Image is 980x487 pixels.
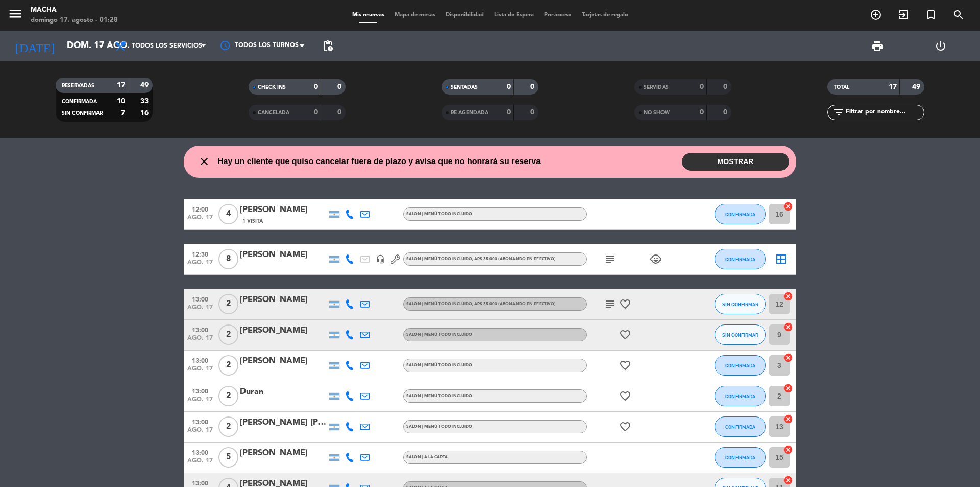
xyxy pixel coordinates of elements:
[198,155,210,168] i: close
[715,416,766,437] button: CONFIRMADA
[715,294,766,314] button: SIN CONFIRMAR
[187,323,213,335] span: 13:00
[187,214,213,226] span: ago. 17
[909,31,972,61] div: LOG OUT
[117,98,125,105] strong: 10
[218,249,238,269] span: 8
[187,259,213,271] span: ago. 17
[871,40,884,52] span: print
[8,6,23,25] button: menu
[240,416,327,429] div: [PERSON_NAME] [PERSON_NAME]
[723,109,729,116] strong: 0
[619,329,631,341] i: favorite_border
[577,12,633,18] span: Tarjetas de regalo
[722,332,758,338] span: SIN CONFIRMAR
[783,322,793,332] i: cancel
[187,415,213,427] span: 13:00
[140,98,151,105] strong: 33
[889,83,897,90] strong: 17
[337,83,344,90] strong: 0
[240,203,327,217] div: [PERSON_NAME]
[31,15,118,26] div: domingo 17. agosto - 01:28
[62,83,94,88] span: RESERVADAS
[451,110,488,115] span: RE AGENDADA
[834,85,849,90] span: TOTAL
[187,354,213,366] span: 13:00
[218,355,238,376] span: 2
[619,359,631,372] i: favorite_border
[489,12,539,18] span: Lista de Espera
[347,12,389,18] span: Mis reservas
[783,291,793,302] i: cancel
[650,253,662,265] i: child_care
[187,293,213,305] span: 13:00
[925,9,937,21] i: turned_in_not
[117,82,125,89] strong: 17
[187,457,213,469] span: ago. 17
[619,421,631,433] i: favorite_border
[644,85,669,90] span: SERVIDAS
[132,42,202,50] span: Todos los servicios
[217,155,541,168] span: Hay un cliente que quiso cancelar fuera de plazo y avisa que no honrará su reserva
[783,445,793,455] i: cancel
[783,475,793,485] i: cancel
[187,385,213,397] span: 13:00
[406,425,472,429] span: SALON | MENÚ TODO INCLUIDO
[451,85,478,90] span: SENTADAS
[31,5,118,15] div: Macha
[715,355,766,376] button: CONFIRMADA
[322,40,334,52] span: pending_actions
[62,111,103,116] span: SIN CONFIRMAR
[240,293,327,307] div: [PERSON_NAME]
[218,416,238,437] span: 2
[725,363,755,368] span: CONFIRMADA
[472,257,556,261] span: , ARS 35.000 (Abonando en efectivo)
[783,201,793,212] i: cancel
[832,106,845,119] i: filter_list
[619,298,631,310] i: favorite_border
[406,394,472,398] span: SALON | MENÚ TODO INCLUIDO
[725,257,755,262] span: CONFIRMADA
[218,324,238,345] span: 2
[406,257,556,261] span: SALON | MENÚ TODO INCLUIDO
[604,253,616,265] i: subject
[715,386,766,406] button: CONFIRMADA
[8,6,23,21] i: menu
[406,333,472,337] span: SALON | MENÚ TODO INCLUIDO
[725,393,755,399] span: CONFIRMADA
[935,40,947,52] i: power_settings_new
[376,254,385,264] i: headset_mic
[644,110,670,115] span: NO SHOW
[258,110,289,115] span: CANCELADA
[337,109,344,116] strong: 0
[725,424,755,430] span: CONFIRMADA
[187,203,213,215] span: 12:00
[507,83,511,90] strong: 0
[314,83,318,90] strong: 0
[406,302,556,306] span: SALON | MENÚ TODO INCLUIDO
[218,204,238,224] span: 4
[870,9,882,21] i: add_circle_outline
[242,217,263,225] span: 1 Visita
[845,107,924,118] input: Filtrar por nombre...
[240,355,327,368] div: [PERSON_NAME]
[715,447,766,468] button: CONFIRMADA
[604,298,616,310] i: subject
[507,109,511,116] strong: 0
[406,455,448,459] span: SALON | A LA CARTA
[722,302,758,307] span: SIN CONFIRMAR
[389,12,440,18] span: Mapa de mesas
[897,9,910,21] i: exit_to_app
[682,153,789,171] button: MOSTRAR
[783,383,793,393] i: cancel
[218,386,238,406] span: 2
[619,390,631,402] i: favorite_border
[62,99,97,104] span: CONFIRMADA
[530,109,536,116] strong: 0
[725,455,755,460] span: CONFIRMADA
[8,35,62,57] i: [DATE]
[187,335,213,346] span: ago. 17
[715,204,766,224] button: CONFIRMADA
[240,324,327,337] div: [PERSON_NAME]
[218,447,238,468] span: 5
